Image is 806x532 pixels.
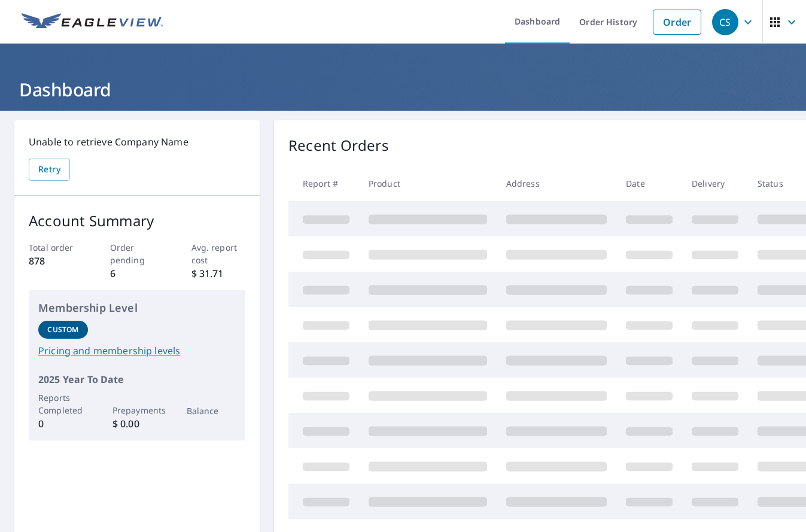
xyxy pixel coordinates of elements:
p: Account Summary [29,210,245,232]
th: Report # [288,166,359,201]
p: Membership Level [38,300,236,316]
p: Reports Completed [38,391,88,417]
p: 2025 Year To Date [38,372,236,387]
th: Address [497,166,616,201]
th: Delivery [682,166,748,201]
p: Recent Orders [288,135,389,156]
a: Pricing and membership levels [38,343,236,358]
a: Order [653,10,701,35]
p: Avg. report cost [191,241,246,266]
p: Balance [187,405,236,417]
p: 0 [38,417,88,431]
th: Date [616,166,682,201]
span: Retry [38,162,60,177]
p: Prepayments [112,404,162,417]
p: $ 0.00 [112,417,162,431]
p: 6 [110,266,165,281]
p: Total order [29,241,83,254]
img: EV Logo [22,13,163,31]
p: Unable to retrieve Company Name [29,135,245,149]
p: Custom [47,324,78,335]
p: 878 [29,254,83,268]
div: CS [712,9,738,35]
button: Retry [29,159,70,181]
h1: Dashboard [14,77,792,102]
p: $ 31.71 [191,266,246,281]
th: Product [359,166,497,201]
p: Order pending [110,241,165,266]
